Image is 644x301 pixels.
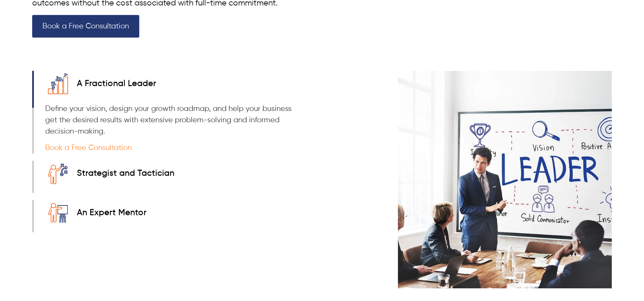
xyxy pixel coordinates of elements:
[77,208,147,218] div: An Expert Mentor
[71,79,156,89] a: A Fractional Leader
[45,200,71,226] img: <h2 tabindex="0">An Expert Mentor</h2>
[71,168,175,178] a: Strategist and Tactician
[45,161,71,186] img: <h2 tabindex="0">Strategist and Tactician</h2>
[77,79,156,89] div: A Fractional Leader
[32,15,139,38] a: Book a Free Consultation
[45,71,71,97] img: <h2 tabindex="0">A Fractional Leader</h2>
[71,208,147,218] a: An Expert Mentor
[77,168,175,178] div: Strategist and Tactician
[45,103,293,137] p: Define your vision, design your growth roadmap, and help your business get the desired results wi...
[45,142,132,154] a: Book a Free Consultation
